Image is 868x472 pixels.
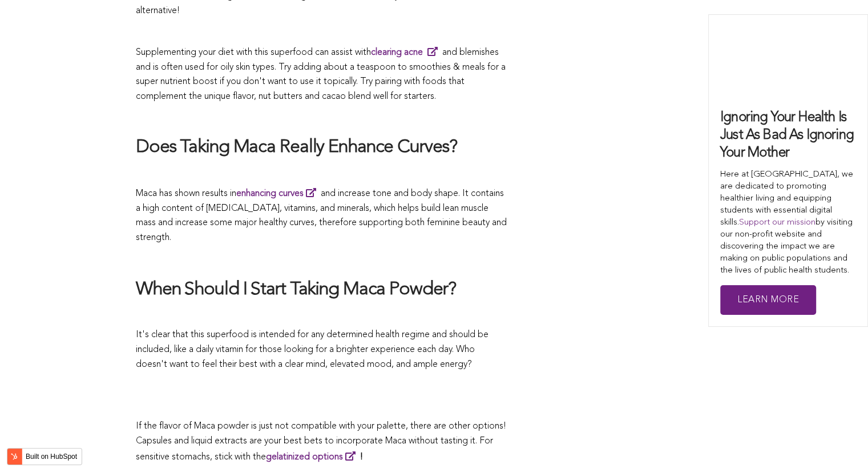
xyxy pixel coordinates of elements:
[136,422,506,461] span: If the flavor of Maca powder is just not compatible with your palette, there are other options! C...
[136,48,506,101] span: Supplementing your diet with this superfood can assist with and blemishes and is often used for o...
[21,449,82,464] label: Built on HubSpot
[720,285,816,315] a: Learn More
[136,278,507,302] h2: When Should I Start Taking Maca Powder?
[136,136,507,160] h2: Does Taking Maca Really Enhance Curves?
[7,450,21,463] img: HubSpot sprocket logo
[371,48,423,57] strong: clearing acne
[266,453,360,462] a: gelatinized options
[811,417,868,472] iframe: Chat Widget
[236,189,321,198] a: enhancing curves
[7,448,82,465] button: Built on HubSpot
[136,189,507,242] span: Maca has shown results in and increase tone and body shape. It contains a high content of [MEDICA...
[371,48,442,57] a: clearing acne
[266,453,363,462] strong: !
[236,189,304,198] strong: enhancing curves
[136,330,488,369] span: It's clear that this superfood is intended for any determined health regime and should be include...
